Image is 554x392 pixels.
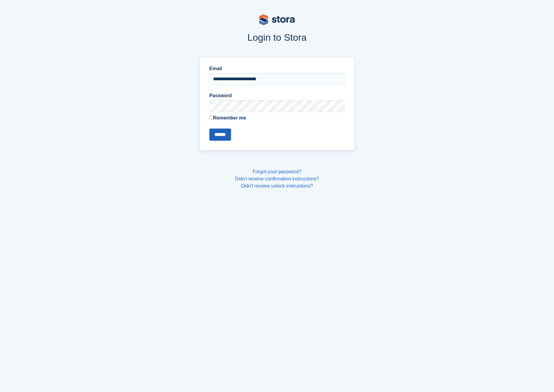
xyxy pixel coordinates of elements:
[86,32,468,43] h1: Login to Stora
[209,92,345,99] label: Password
[259,14,295,25] img: stora-logo-53a41332b3708ae10de48c4981b4e9114cc0af31d8433b30ea865607fb682f29.svg
[253,169,301,174] a: Forgot your password?
[209,116,213,119] input: Remember me
[235,176,319,181] a: Didn't receive confirmation instructions?
[209,65,345,72] label: Email
[241,183,313,188] a: Didn't receive unlock instructions?
[209,114,345,122] label: Remember me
